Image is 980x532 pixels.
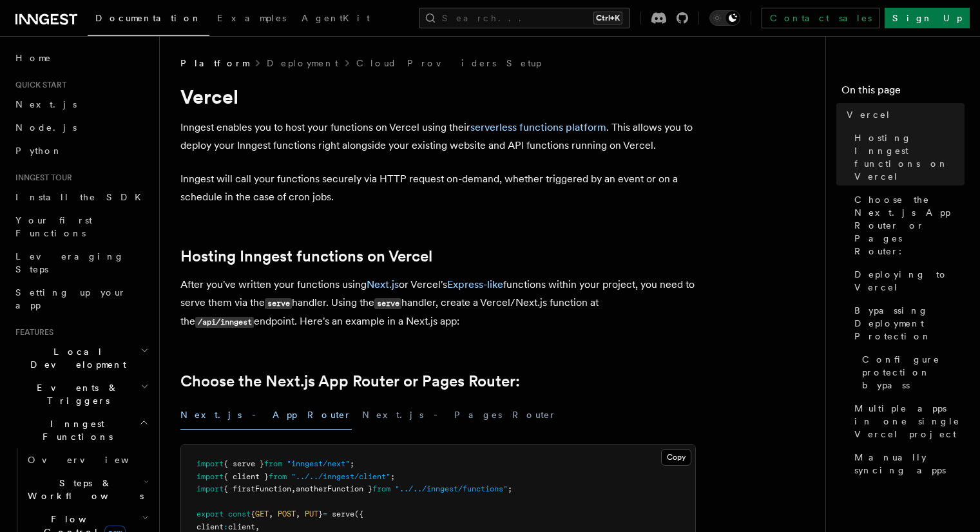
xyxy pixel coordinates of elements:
[88,4,209,36] a: Documentation
[10,209,151,245] a: Your first Functions
[350,459,354,468] span: ;
[255,522,260,531] span: ,
[224,522,228,531] span: :
[508,484,512,493] span: ;
[228,522,255,531] span: client
[15,287,126,310] span: Setting up your app
[180,247,432,265] a: Hosting Inngest functions on Vercel
[332,509,354,518] span: serve
[180,276,696,331] p: After you've written your functions using or Vercel's functions within your project, you need to ...
[470,121,606,133] a: serverless functions platform
[23,448,151,471] a: Overview
[294,4,378,35] a: AgentKit
[849,126,965,188] a: Hosting Inngest functions on Vercel
[447,278,503,290] a: Express-like
[10,245,151,281] a: Leveraging Steps
[291,484,296,493] span: ,
[197,522,224,531] span: client
[23,471,151,508] button: Steps & Workflows
[857,348,965,397] a: Configure protection bypass
[372,484,390,493] span: from
[15,251,124,274] span: Leveraging Steps
[854,304,965,343] span: Bypassing Deployment Protection
[209,4,294,35] a: Examples
[180,119,696,155] p: Inngest enables you to host your functions on Vercel using their . This allows you to deploy your...
[15,146,62,156] span: Python
[10,139,151,162] a: Python
[849,188,965,263] a: Choose the Next.js App Router or Pages Router:
[354,509,363,518] span: ({
[180,401,352,430] button: Next.js - App Router
[10,93,151,116] a: Next.js
[251,509,255,518] span: {
[197,484,224,493] span: import
[849,446,965,482] a: Manually syncing apps
[269,509,273,518] span: ,
[197,509,224,518] span: export
[10,327,53,337] span: Features
[28,455,160,465] span: Overview
[305,509,318,518] span: PUT
[269,472,287,481] span: from
[291,472,390,481] span: "../../inngest/client"
[228,509,251,518] span: const
[10,46,151,70] a: Home
[661,449,691,466] button: Copy
[197,472,224,481] span: import
[195,317,254,328] code: /api/inngest
[854,193,965,258] span: Choose the Next.js App Router or Pages Router:
[278,509,296,518] span: POST
[264,459,282,468] span: from
[390,472,395,481] span: ;
[10,340,151,376] button: Local Development
[10,345,140,371] span: Local Development
[419,8,630,28] button: Search...Ctrl+K
[885,8,970,28] a: Sign Up
[287,459,350,468] span: "inngest/next"
[180,372,520,390] a: Choose the Next.js App Router or Pages Router:
[367,278,399,290] a: Next.js
[15,192,149,202] span: Install the SDK
[709,10,740,26] button: Toggle dark mode
[180,57,249,70] span: Platform
[356,57,541,70] a: Cloud Providers Setup
[10,417,139,443] span: Inngest Functions
[849,299,965,348] a: Bypassing Deployment Protection
[224,472,269,481] span: { client }
[15,99,77,109] span: Next.js
[849,397,965,446] a: Multiple apps in one single Vercel project
[10,116,151,139] a: Node.js
[197,459,224,468] span: import
[10,173,72,183] span: Inngest tour
[265,298,292,309] code: serve
[296,484,372,493] span: anotherFunction }
[854,451,965,477] span: Manually syncing apps
[267,57,338,70] a: Deployment
[362,401,557,430] button: Next.js - Pages Router
[15,52,52,64] span: Home
[841,82,965,103] h4: On this page
[95,13,202,23] span: Documentation
[862,353,965,392] span: Configure protection bypass
[10,185,151,209] a: Install the SDK
[849,263,965,299] a: Deploying to Vercel
[762,8,879,28] a: Contact sales
[854,131,965,183] span: Hosting Inngest functions on Vercel
[854,402,965,441] span: Multiple apps in one single Vercel project
[593,12,622,24] kbd: Ctrl+K
[847,108,891,121] span: Vercel
[15,215,92,238] span: Your first Functions
[255,509,269,518] span: GET
[395,484,508,493] span: "../../inngest/functions"
[180,85,696,108] h1: Vercel
[224,484,291,493] span: { firstFunction
[180,170,696,206] p: Inngest will call your functions securely via HTTP request on-demand, whether triggered by an eve...
[217,13,286,23] span: Examples
[323,509,327,518] span: =
[302,13,370,23] span: AgentKit
[10,80,66,90] span: Quick start
[854,268,965,294] span: Deploying to Vercel
[23,477,144,502] span: Steps & Workflows
[10,412,151,448] button: Inngest Functions
[10,376,151,412] button: Events & Triggers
